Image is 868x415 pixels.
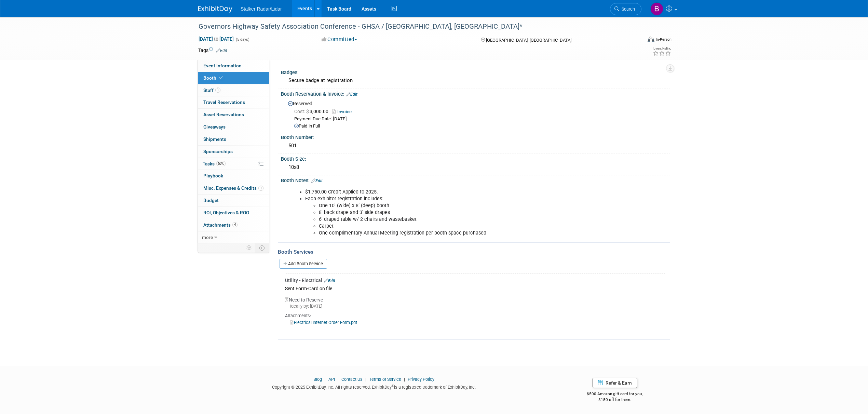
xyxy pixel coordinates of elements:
a: Privacy Policy [408,377,434,382]
div: Copyright © 2025 ExhibitDay, Inc. All rights reserved. ExhibitDay is a registered trademark of Ex... [198,383,550,390]
span: more [202,235,213,240]
li: $1,750.00 Credit Applied to 2025. [305,189,591,196]
a: Edit [346,92,357,97]
span: Giveaways [203,124,226,130]
img: ExhibitDay [198,6,232,13]
a: Search [610,3,641,15]
span: Tasks [203,161,226,166]
a: Invoice [332,109,355,114]
a: Misc. Expenses & Credits1 [198,182,269,194]
a: Playbook [198,170,269,182]
button: Committed [319,36,360,43]
a: Terms of Service [369,377,401,382]
div: Attachments: [285,313,665,319]
li: Carpet [319,223,591,230]
a: Add Booth Service [280,259,327,269]
span: | [402,377,407,382]
span: Search [619,6,635,12]
div: Event Format [601,36,672,46]
span: to [213,36,219,42]
div: In-Person [655,37,672,42]
div: Ideally by: [DATE] [285,303,665,309]
td: Personalize Event Tab Strip [243,243,255,252]
span: 4 [232,222,238,227]
a: Electrical Internet Order Form.pdf [290,320,357,325]
div: Payment Due Date: [DATE] [294,116,665,122]
li: 8′ back drape and 3′ side drapes [319,209,591,216]
div: Secure badge at registration [286,75,665,86]
td: Toggle Event Tabs [255,243,269,252]
div: Governors Highway Safety Association Conference - GHSA / [GEOGRAPHIC_DATA], [GEOGRAPHIC_DATA]* [196,21,631,33]
li: 6′ draped table w/ 2 chairs and wastebasket [319,216,591,223]
a: Blog [313,377,322,382]
span: 50% [216,161,226,166]
a: Tasks50% [198,158,269,170]
span: 3,000.00 [294,109,331,114]
a: Event Information [198,60,269,72]
span: Event Information [203,63,242,68]
span: Budget [203,198,219,203]
a: Giveaways [198,121,269,133]
li: One 10′ (wide) x 8’ (deep) booth [319,202,591,209]
a: Contact Us [341,377,363,382]
span: Cost: $ [294,109,310,114]
a: Travel Reservations [198,96,269,108]
span: | [336,377,340,382]
div: Booth Number: [281,132,670,141]
div: Booth Size: [281,154,670,162]
span: Sponsorships [203,149,233,154]
td: Tags [198,47,227,54]
div: Event Rating [653,47,671,50]
div: 501 [286,140,665,151]
a: Staff1 [198,84,269,96]
span: 1 [215,88,220,93]
div: $150 off for them. [560,397,670,403]
span: [GEOGRAPHIC_DATA], [GEOGRAPHIC_DATA] [486,38,571,43]
div: Booth Notes: [281,175,670,184]
i: Booth reservation complete [219,76,223,80]
span: ROI, Objectives & ROO [203,210,249,215]
a: Edit [216,48,227,53]
div: $500 Amazon gift card for you, [560,387,670,402]
a: Booth [198,72,269,84]
span: [DATE] [DATE] [198,36,234,42]
a: Asset Reservations [198,109,269,121]
img: Brooke Journet [650,2,663,15]
span: (5 days) [235,37,249,42]
div: Reserved [286,98,665,130]
span: Misc. Expenses & Credits [203,185,263,191]
span: Asset Reservations [203,112,244,117]
a: Shipments [198,133,269,145]
a: Sponsorships [198,146,269,158]
a: ROI, Objectives & ROO [198,207,269,219]
span: Stalker Radar/Lidar [241,6,282,12]
div: Utility - Electrical [285,277,665,284]
div: Need to Reserve [285,293,665,331]
a: API [328,377,335,382]
a: Budget [198,195,269,206]
a: Edit [324,278,335,283]
span: Booth [203,75,224,81]
span: Staff [203,88,220,93]
img: Format-Inperson.png [648,37,654,42]
span: Travel Reservations [203,99,245,105]
span: 1 [258,186,263,191]
div: Sent Form-Card on file [285,284,665,293]
li: One complimentary Annual Meeting registration per booth space purchased [319,230,591,237]
li: Each exhibitor registration includes: [305,196,591,237]
span: | [364,377,368,382]
a: more [198,231,269,243]
a: Attachments4 [198,219,269,231]
div: Paid in Full [294,123,665,130]
div: 10x8 [286,162,665,173]
a: Refer & Earn [592,378,637,388]
div: Badges: [281,67,670,76]
a: Edit [311,178,323,183]
sup: ® [392,384,394,388]
span: Shipments [203,136,226,142]
div: Booth Reservation & Invoice: [281,89,670,98]
div: Booth Services [278,248,670,256]
span: Attachments [203,222,238,228]
span: Playbook [203,173,223,178]
span: | [323,377,327,382]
